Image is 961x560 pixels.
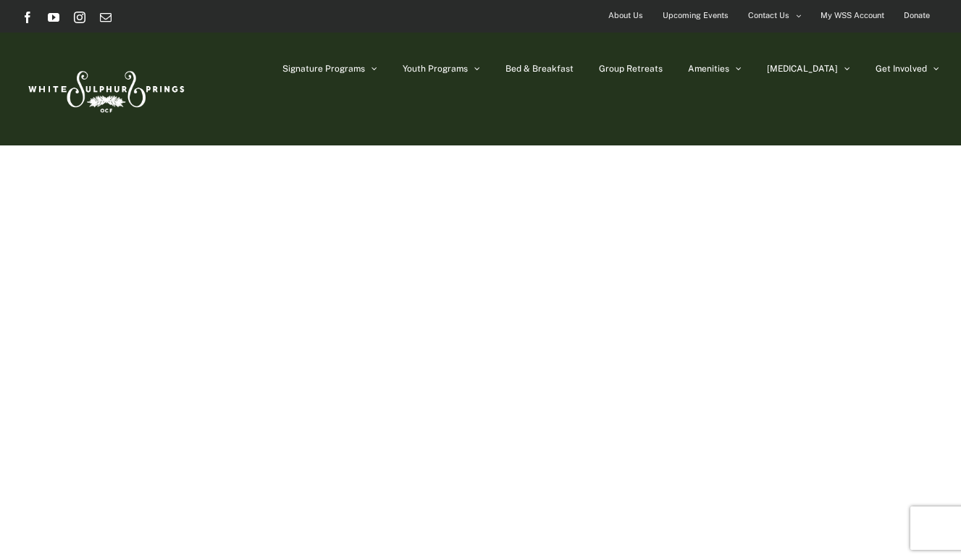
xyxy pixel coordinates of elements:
span: My WSS Account [821,5,884,26]
img: White Sulphur Springs Logo [22,55,188,123]
span: Group Retreats [599,64,663,73]
span: Upcoming Events [663,5,729,26]
span: Amenities [688,64,729,73]
a: Instagram [74,12,85,23]
span: [MEDICAL_DATA] [767,64,838,73]
span: Donate [904,5,930,26]
a: Amenities [688,33,742,105]
a: [MEDICAL_DATA] [767,33,850,105]
a: YouTube [48,12,59,23]
span: Youth Programs [403,64,468,73]
nav: Main Menu [282,33,939,105]
span: Signature Programs [282,64,365,73]
a: Get Involved [876,33,939,105]
span: About Us [608,5,643,26]
a: Youth Programs [403,33,480,105]
span: Get Involved [876,64,927,73]
a: Bed & Breakfast [505,33,574,105]
a: Signature Programs [282,33,377,105]
span: Contact Us [748,5,789,26]
a: Group Retreats [599,33,663,105]
span: Bed & Breakfast [505,64,574,73]
a: Facebook [22,12,33,23]
a: Email [100,12,112,23]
